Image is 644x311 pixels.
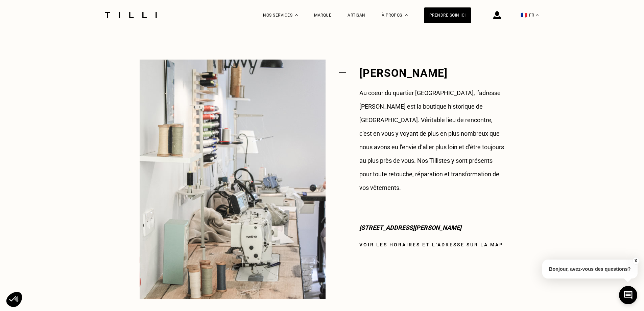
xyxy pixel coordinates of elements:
img: Boutique de retouche couture upcycling à Paris [140,60,326,299]
span: 🇫🇷 [521,12,527,18]
a: Prendre soin ici [424,7,471,23]
p: Bonjour, avez-vous des questions? [542,260,638,279]
img: Menu déroulant [295,14,298,16]
h2: [PERSON_NAME] [359,69,505,77]
p: [STREET_ADDRESS][PERSON_NAME] [359,221,505,235]
img: Menu déroulant à propos [405,14,408,16]
img: icône connexion [493,11,501,19]
button: X [632,257,639,265]
a: Marque [314,13,331,18]
img: menu déroulant [536,14,539,16]
p: Au coeur du quartier [GEOGRAPHIC_DATA], l’adresse [PERSON_NAME] est la boutique historique de [GE... [359,86,505,195]
a: Voir les horaires et l‘adresse sur la map [359,242,503,247]
img: Logo du service de couturière Tilli [102,12,159,18]
a: Artisan [348,13,365,18]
